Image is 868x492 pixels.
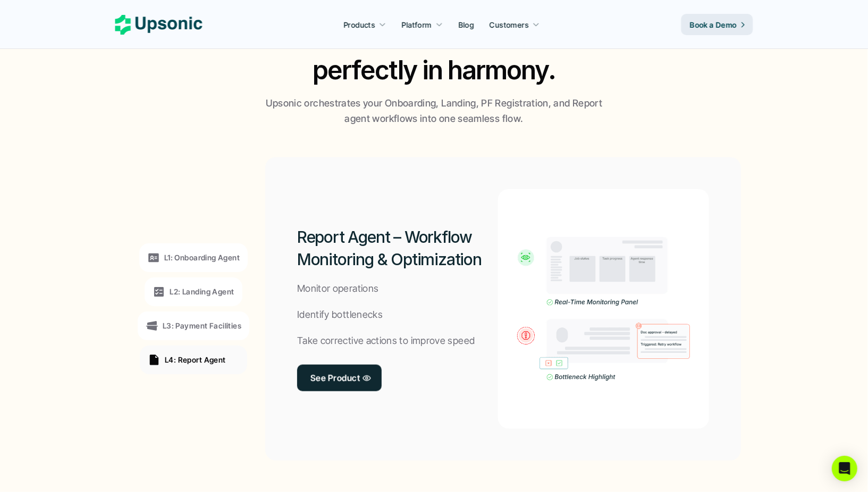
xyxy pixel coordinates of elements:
[230,17,638,88] h2: Four seamless agentic workflows, perfectly in harmony.
[297,365,382,391] a: See Product
[297,307,383,323] p: Identify bottlenecks
[690,19,737,30] p: Book a Demo
[832,456,857,481] div: Open Intercom Messenger
[338,15,393,34] a: Products
[170,286,234,297] p: L2: Landing Agent
[402,19,432,30] p: Platform
[297,333,475,349] p: Take corrective actions to improve speed
[681,14,753,35] a: Book a Demo
[165,354,226,365] p: L4: Report Agent
[163,320,241,331] p: L3: Payment Facilities
[458,19,474,30] p: Blog
[490,19,529,30] p: Customers
[262,96,607,127] p: Upsonic orchestrates your Onboarding, Landing, PF Registration, and Report agent workflows into o...
[344,19,375,30] p: Products
[164,252,240,263] p: L1: Onboarding Agent
[297,281,378,297] p: Monitor operations
[452,15,481,34] a: Blog
[310,370,360,386] p: See Product
[297,226,498,270] h2: Report Agent – Workflow Monitoring & Optimization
